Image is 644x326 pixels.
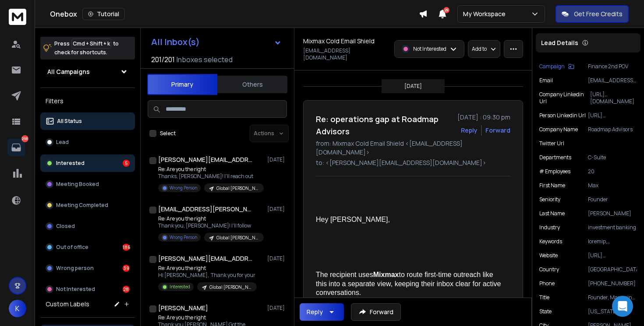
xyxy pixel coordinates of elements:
h1: [EMAIL_ADDRESS][PERSON_NAME][DOMAIN_NAME] [158,205,255,214]
div: 186 [123,244,130,251]
p: Roadmap Advisors [588,126,637,133]
button: All Campaigns [40,63,135,81]
p: Hi [PERSON_NAME], Thank you for your [158,272,257,279]
h1: [PERSON_NAME][EMAIL_ADDRESS][DOMAIN_NAME] [158,254,255,263]
p: Phone [539,280,555,287]
p: Founder, Managing Partner [588,294,637,301]
div: Onebox [50,8,419,20]
p: Thank you, [PERSON_NAME]! I'll follow [158,222,263,229]
button: Forward [351,303,401,321]
button: All Status [40,112,135,130]
p: Closed [56,223,75,230]
p: [URL][DOMAIN_NAME] [588,112,637,119]
p: [DATE] [267,255,287,262]
p: Re: Are you the right [158,314,257,321]
p: Finance 2nd POV [588,63,637,70]
p: [PERSON_NAME] [588,210,637,217]
p: [GEOGRAPHIC_DATA] [588,266,637,273]
button: Not Interested28 [40,280,135,298]
div: 39 [123,265,130,272]
span: 201 / 201 [151,54,175,65]
p: Get Free Credits [574,10,623,18]
p: Website [539,252,558,259]
p: Re: Are you the right [158,215,263,222]
p: investment banking [588,224,637,231]
p: [URL][DOMAIN_NAME] [588,252,637,259]
strong: Mixmax [373,271,399,278]
button: Lead [40,133,135,151]
p: [EMAIL_ADDRESS][DOMAIN_NAME] [303,47,389,61]
h3: Custom Labels [46,300,89,308]
p: [PHONE_NUMBER] [588,280,637,287]
p: Global [PERSON_NAME]-Other's country [209,284,251,291]
p: Global [PERSON_NAME]-Other's country [216,235,258,241]
p: 258 [21,135,28,142]
p: C-Suite [588,154,637,161]
p: from: Mixmax Cold Email Shield <[EMAIL_ADDRESS][DOMAIN_NAME]> [316,139,510,157]
button: K [9,300,26,317]
a: 258 [7,139,25,156]
button: Primary [147,74,217,95]
p: Add to [472,46,487,53]
p: Global [PERSON_NAME]-Other's country [216,185,258,192]
p: Company Name [539,126,578,133]
p: Lead Details [541,39,578,47]
div: Open Intercom Messenger [612,296,633,317]
h1: All Campaigns [47,67,90,76]
div: The recipient uses to route first-time outreach like this into a separate view, keeping their inb... [316,270,503,298]
p: Keywords [539,238,562,245]
button: Tutorial [82,8,125,20]
h1: All Inbox(s) [151,38,200,46]
p: Not Interested [56,286,95,293]
p: [DATE] : 09:30 pm [457,113,510,122]
button: Get Free Credits [556,5,629,23]
p: Country [539,266,559,273]
h1: [PERSON_NAME] [158,304,208,312]
p: Seniority [539,196,560,203]
span: Cmd + Shift + k [71,39,111,49]
p: Thanks, [PERSON_NAME]! I'll reach out [158,173,263,180]
button: Interested5 [40,154,135,172]
div: 28 [123,286,130,293]
p: Person Linkedin Url [539,112,586,119]
p: Not Interested [413,46,446,53]
button: All Inbox(s) [144,33,289,51]
p: [URL][DOMAIN_NAME] [590,91,637,105]
p: [DATE] [404,83,422,90]
p: Max [588,182,637,189]
button: Reply [300,303,344,321]
p: Twitter Url [539,140,564,147]
p: Re: Are you the right [158,265,257,272]
button: Campaign [539,63,574,70]
label: Select [160,130,176,137]
p: My Workspace [463,10,509,18]
p: Wrong person [56,265,94,272]
p: Lead [56,139,69,146]
p: Interested [170,284,190,290]
h1: Re: operations gap at Roadmap Advisors [316,113,452,137]
span: 29 [443,7,449,13]
p: loremip, dolorsitamet, cons adipisci, elitsed doeius, temporinc utlabore, etdoloremagn, aliq enim... [588,238,637,245]
p: [EMAIL_ADDRESS][DOMAIN_NAME] [588,77,637,84]
div: 5 [123,160,130,167]
h1: [PERSON_NAME][EMAIL_ADDRESS][DOMAIN_NAME] [158,155,255,164]
button: Reply [461,126,478,135]
button: Out of office186 [40,238,135,256]
p: Founder [588,196,637,203]
p: [DATE] [267,305,287,312]
button: Wrong person39 [40,259,135,277]
h1: Mixmax Cold Email Shield [303,37,375,46]
p: Wrong Person [170,234,197,241]
p: Wrong Person [170,185,197,191]
p: Campaign [539,63,565,70]
p: Interested [56,160,85,167]
p: Title [539,294,549,301]
p: Company Linkedin Url [539,91,590,105]
p: Re: Are you the right [158,166,263,173]
p: to: <[PERSON_NAME][EMAIL_ADDRESS][DOMAIN_NAME]> [316,158,510,167]
p: Meeting Booked [56,181,99,188]
p: [US_STATE] [588,308,637,315]
button: Meeting Completed [40,196,135,214]
p: Press to check for shortcuts. [54,39,119,57]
